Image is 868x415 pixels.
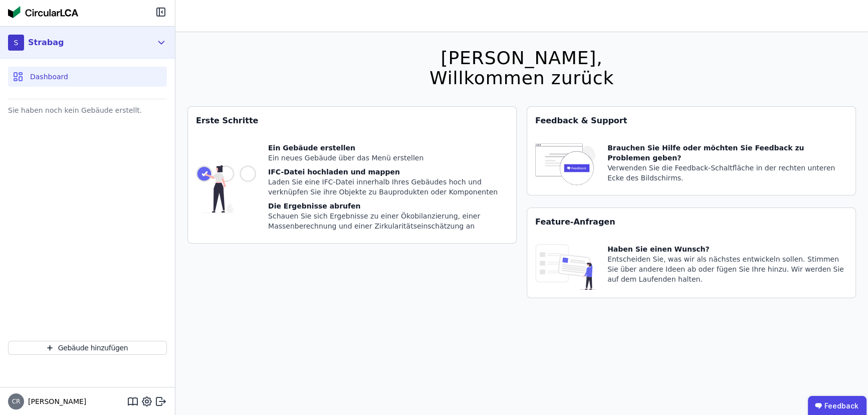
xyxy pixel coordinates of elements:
div: IFC-Datei hochladen und mappen [268,167,508,177]
div: Laden Sie eine IFC-Datei innerhalb Ihres Gebäudes hoch und verknüpfen Sie ihre Objekte zu Bauprod... [268,177,508,197]
div: Die Ergebnisse abrufen [268,201,508,211]
button: Gebäude hinzufügen [8,341,167,355]
img: getting_started_tile-DrF_GRSv.svg [196,143,256,235]
div: Sie haben noch kein Gebäude erstellt. [8,103,167,117]
span: CR [12,398,21,404]
div: Erste Schritte [188,107,516,135]
div: Willkommen zurück [429,68,614,88]
div: [PERSON_NAME], [429,48,614,68]
div: Verwenden Sie die Feedback-Schaltfläche in der rechten unteren Ecke des Bildschirms. [607,163,847,183]
span: Dashboard [30,72,68,82]
div: Feature-Anfragen [527,208,855,236]
div: Strabag [28,37,64,49]
div: Entscheiden Sie, was wir als nächstes entwickeln sollen. Stimmen Sie über andere Ideen ab oder fü... [607,254,847,284]
img: feedback-icon-HCTs5lye.svg [535,143,595,187]
span: [PERSON_NAME] [24,396,86,406]
img: Concular [8,6,78,18]
div: S [8,35,24,51]
div: Ein Gebäude erstellen [268,143,508,153]
div: Feedback & Support [527,107,855,135]
div: Ein neues Gebäude über das Menü erstellen [268,153,508,163]
div: Schauen Sie sich Ergebnisse zu einer Ökobilanzierung, einer Massenberechnung und einer Zirkularit... [268,211,508,231]
div: Haben Sie einen Wunsch? [607,244,847,254]
div: Brauchen Sie Hilfe oder möchten Sie Feedback zu Problemen geben? [607,143,847,163]
img: feature_request_tile-UiXE1qGU.svg [535,244,595,290]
